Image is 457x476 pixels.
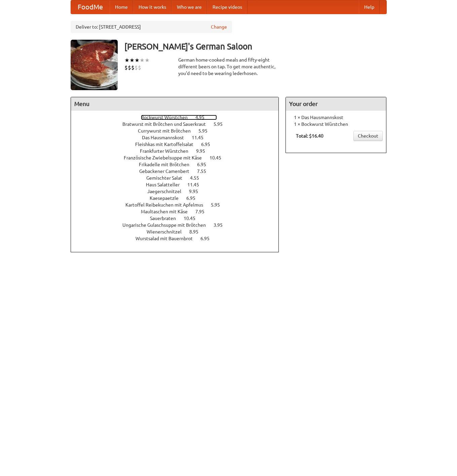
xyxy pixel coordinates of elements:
[150,216,183,221] span: Sauerbraten
[296,133,323,139] b: Total: $16.40
[122,222,235,228] a: Ungarische Gulaschsuppe mit Brötchen 3.95
[150,195,208,201] a: Kaesepaetzle 6.95
[211,24,227,30] a: Change
[196,148,212,154] span: 9.95
[135,142,223,147] a: Fleishkas mit Kartoffelsalat 6.95
[142,135,191,140] span: Das Hausmannskost
[138,64,141,71] li: $
[135,57,140,64] li: ★
[71,21,232,33] div: Deliver to: [STREET_ADDRESS]
[172,0,207,14] a: Who we are
[71,0,110,14] a: FoodMe
[133,0,172,14] a: How it works
[122,121,235,127] a: Bratwurst mit Brötchen und Sauerkraut 5.95
[197,162,213,167] span: 6.95
[122,222,213,228] span: Ungarische Gulaschsuppe mit Brötchen
[141,115,217,120] a: Bockwurst Würstchen 4.95
[214,222,229,228] span: 3.95
[138,128,220,134] a: Currywurst mit Brötchen 5.95
[178,57,279,77] div: German home-cooked meals and fifty-eight different beers on tap. To get more authentic, you'd nee...
[286,97,386,111] h4: Your order
[198,128,214,134] span: 5.95
[140,57,145,64] li: ★
[210,155,228,160] span: 10.45
[135,142,200,147] span: Fleishkas mit Kartoffelsalat
[141,115,194,120] span: Bockwurst Würstchen
[289,121,383,127] li: 1 × Bockwurst Würstchen
[147,189,188,194] span: Jaegerschnitzel
[146,182,212,187] a: Haus Salatteller 11.45
[139,169,219,174] a: Gebackener Camenbert 7.55
[145,57,150,64] li: ★
[139,169,196,174] span: Gebackener Camenbert
[122,121,213,127] span: Bratwurst mit Brötchen und Sauerkraut
[142,135,216,140] a: Das Hausmannskost 11.45
[147,189,211,194] a: Jaegerschnitzel 9.95
[186,195,202,201] span: 6.95
[146,175,189,181] span: Gemischter Salat
[136,236,199,241] span: Wurstsalad mit Bauernbrot
[201,142,217,147] span: 6.95
[110,0,133,14] a: Home
[141,209,217,214] a: Maultaschen mit Käse 7.95
[141,209,194,214] span: Maultaschen mit Käse
[135,64,138,71] li: $
[124,64,128,71] li: $
[184,216,202,221] span: 10.45
[192,135,210,140] span: 11.45
[189,229,205,234] span: 8.95
[129,57,135,64] li: ★
[195,209,211,214] span: 7.95
[214,121,229,127] span: 5.95
[139,162,219,167] a: Frikadelle mit Brötchen 6.95
[195,115,211,120] span: 4.95
[359,0,380,14] a: Help
[200,236,216,241] span: 6.95
[125,202,210,208] span: Kartoffel Reibekuchen mit Apfelmus
[189,189,205,194] span: 9.95
[146,182,186,187] span: Haus Salatteller
[147,229,211,234] a: Wienerschnitzel 8.95
[128,64,131,71] li: $
[197,169,213,174] span: 7.55
[353,131,383,141] a: Checkout
[150,216,208,221] a: Sauerbraten 10.45
[124,155,208,160] span: Französische Zwiebelsuppe mit Käse
[124,155,234,160] a: Französische Zwiebelsuppe mit Käse 10.45
[190,175,206,181] span: 4.55
[289,114,383,121] li: 1 × Das Hausmannskost
[131,64,135,71] li: $
[71,97,279,111] h4: Menu
[71,40,118,90] img: angular.jpg
[207,0,247,14] a: Recipe videos
[140,148,218,154] a: Frankfurter Würstchen 9.95
[146,175,212,181] a: Gemischter Salat 4.55
[147,229,188,234] span: Wienerschnitzel
[124,57,129,64] li: ★
[138,128,197,134] span: Currywurst mit Brötchen
[187,182,206,187] span: 11.45
[139,162,196,167] span: Frikadelle mit Brötchen
[125,202,232,208] a: Kartoffel Reibekuchen mit Apfelmus 5.95
[136,236,222,241] a: Wurstsalad mit Bauernbrot 6.95
[124,40,387,53] h3: [PERSON_NAME]'s German Saloon
[211,202,227,208] span: 5.95
[150,195,185,201] span: Kaesepaetzle
[140,148,195,154] span: Frankfurter Würstchen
